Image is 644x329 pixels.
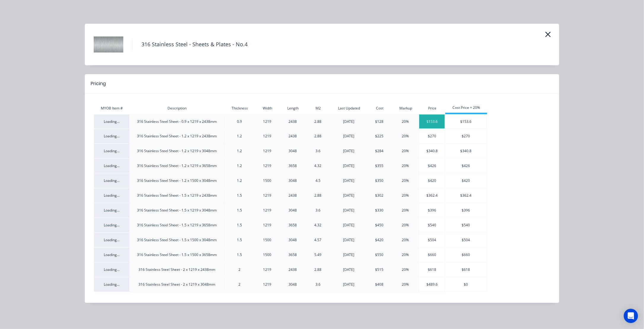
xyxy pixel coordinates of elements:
[445,252,487,258] div: $660
[419,119,445,124] div: $153.6
[130,208,224,213] div: 316 Stainless Steel Sheet - 1.5 x 1219 x 3048mm
[624,309,638,323] div: Open Intercom Messenger
[306,163,330,169] div: 4.32
[419,193,445,198] div: $362.4
[255,237,280,243] div: 1500
[392,193,419,198] div: 20%
[224,252,254,258] div: 1.5
[224,282,254,287] div: 2
[331,163,366,169] div: [DATE]
[130,237,224,243] div: 316 Stainless Steel Sheet - 1.5 x 1500 x 3048mm
[306,178,330,183] div: 4.5
[331,252,366,258] div: [DATE]
[104,222,119,228] span: Loading...
[331,133,366,139] div: [DATE]
[445,222,487,228] div: $540
[224,133,254,139] div: 1.2
[419,106,445,111] div: Price
[132,39,248,50] h4: 316 Stainless Steel - Sheets & Plates - No.4
[392,106,419,111] div: Markup
[445,119,487,124] div: $153.6
[130,133,224,139] div: 316 Stainless Steel Sheet - 1.2 x 1219 x 2438mm
[224,267,254,272] div: 2
[445,133,487,139] div: $270
[255,252,280,258] div: 1500
[331,148,366,154] div: [DATE]
[419,222,445,228] div: $540
[445,105,487,110] div: Cost Price + 20%
[94,106,130,111] div: MYOB Item #
[255,282,280,287] div: 1219
[130,163,224,169] div: 316 Stainless Steel Sheet - 1.2 x 1219 x 3658mm
[130,222,224,228] div: 316 Stainless Steel Sheet - 1.5 x 1219 x 3658mm
[419,148,445,154] div: $340.8
[331,237,366,243] div: [DATE]
[104,178,119,183] span: Loading...
[104,267,119,272] span: Loading...
[306,267,330,272] div: 2.88
[224,222,254,228] div: 1.5
[306,222,330,228] div: 4.32
[280,178,305,183] div: 3048
[91,80,106,87] div: Pricing
[445,208,487,213] div: $396
[255,163,280,169] div: 1219
[280,222,305,228] div: 3658
[392,267,419,272] div: 20%
[104,237,119,242] span: Loading...
[224,237,254,243] div: 1.5
[280,148,305,154] div: 3048
[255,133,280,139] div: 1219
[367,133,392,139] div: $225
[445,178,487,183] div: $420
[306,252,330,258] div: 5.49
[104,133,119,139] span: Loading...
[367,148,392,154] div: $284
[445,237,487,243] div: $504
[255,267,280,272] div: 1219
[104,252,119,257] span: Loading...
[255,193,280,198] div: 1219
[224,163,254,169] div: 1.2
[419,133,445,139] div: $270
[280,208,305,213] div: 3048
[130,193,224,198] div: 316 Stainless Steel Sheet - 1.5 x 1219 x 2438mm
[224,119,254,124] div: 0.9
[306,106,331,111] div: M2
[392,119,419,124] div: 20%
[331,282,366,287] div: [DATE]
[130,282,224,287] div: 316 Stainless Steel Sheet - 2 x 1219 x 3048mm
[392,222,419,228] div: 20%
[367,282,392,287] div: $408
[392,282,419,287] div: 20%
[224,106,255,111] div: Thickness
[280,133,305,139] div: 2438
[255,148,280,154] div: 1219
[419,163,445,169] div: $426
[224,178,254,183] div: 1.2
[255,106,280,111] div: Width
[367,208,392,213] div: $330
[280,106,306,111] div: Length
[306,148,330,154] div: 3.6
[367,119,392,124] div: $128
[280,193,305,198] div: 2438
[367,222,392,228] div: $450
[104,208,119,213] span: Loading...
[392,237,419,243] div: 20%
[419,252,445,258] div: $660
[280,237,305,243] div: 3048
[94,30,123,59] img: 316 Stainless Steel - Sheets & Plates - No.4
[130,178,224,183] div: 316 Stainless Steel Sheet - 1.2 x 1500 x 3048mm
[445,282,487,287] div: $0
[331,178,366,183] div: [DATE]
[367,193,392,198] div: $302
[104,193,119,198] span: Loading...
[130,252,224,258] div: 316 Stainless Steel Sheet - 1.5 x 1500 x 3658mm
[104,148,119,153] span: Loading...
[306,208,330,213] div: 3.6
[306,282,330,287] div: 3.6
[306,237,330,243] div: 4.57
[280,252,305,258] div: 3658
[392,208,419,213] div: 20%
